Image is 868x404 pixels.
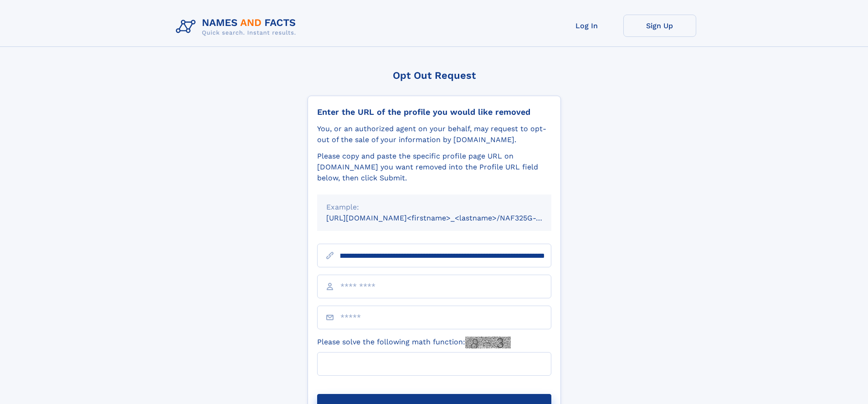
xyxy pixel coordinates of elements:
[623,15,696,37] a: Sign Up
[317,151,551,184] div: Please copy and paste the specific profile page URL on [DOMAIN_NAME] you want removed into the Pr...
[550,15,623,37] a: Log In
[317,337,511,348] label: Please solve the following math function:
[326,202,542,213] div: Example:
[317,123,551,145] div: You, or an authorized agent on your behalf, may request to opt-out of the sale of your informatio...
[172,15,303,39] img: Logo Names and Facts
[308,70,561,81] div: Opt Out Request
[326,214,569,222] small: [URL][DOMAIN_NAME]<firstname>_<lastname>/NAF325G-xxxxxxxx
[317,107,551,117] div: Enter the URL of the profile you would like removed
